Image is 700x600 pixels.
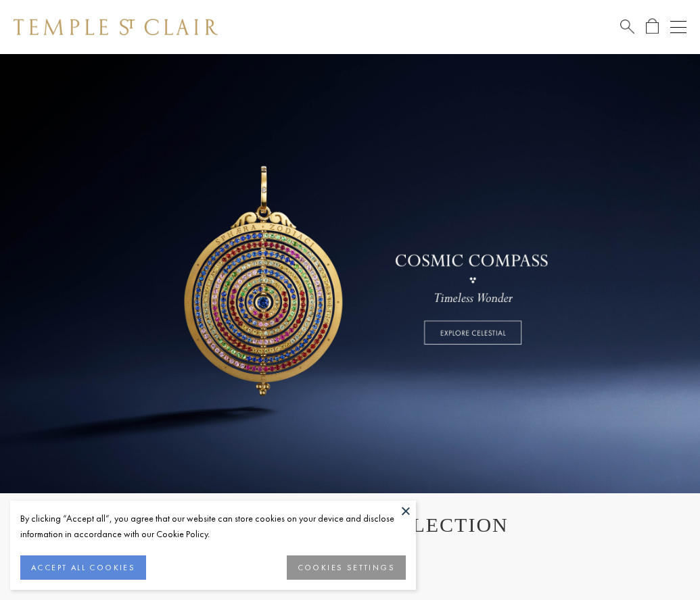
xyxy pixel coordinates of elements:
[14,19,218,35] img: Temple St. Clair
[20,555,146,580] button: ACCEPT ALL COOKIES
[670,19,686,35] button: Open navigation
[287,555,406,580] button: COOKIES SETTINGS
[646,18,659,35] a: Open Shopping Bag
[20,511,406,542] div: By clicking “Accept all”, you agree that our website can store cookies on your device and disclos...
[620,18,634,35] a: Search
